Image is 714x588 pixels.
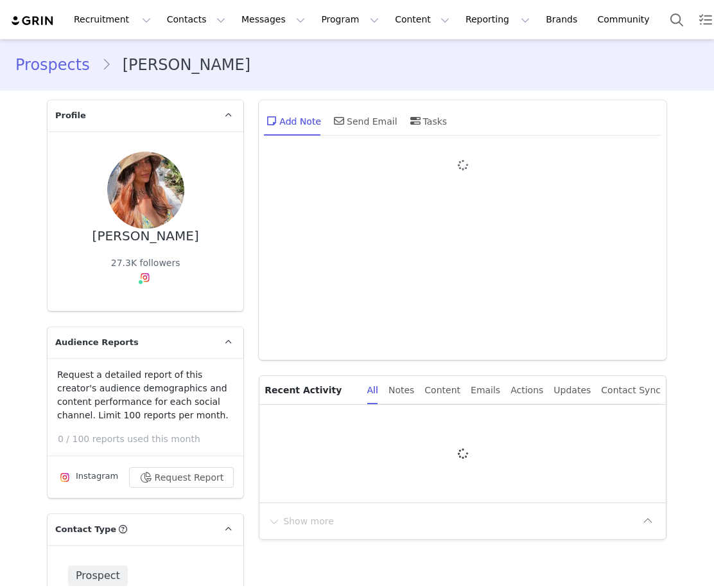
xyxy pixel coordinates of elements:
[510,376,543,405] div: Actions
[55,109,86,122] span: Profile
[408,105,448,136] div: Tasks
[313,5,387,34] button: Program
[267,511,335,531] button: Show more
[159,5,233,34] button: Contacts
[58,432,243,446] p: 0 / 100 reports used this month
[140,272,150,283] img: instagram.svg
[553,376,591,405] div: Updates
[57,470,118,485] div: Instagram
[111,256,180,270] div: 27.3K followers
[55,336,139,349] span: Audience Reports
[590,5,663,34] a: Community
[424,376,460,405] div: Content
[388,376,414,405] div: Notes
[265,376,356,404] p: Recent Activity
[92,229,199,244] div: [PERSON_NAME]
[601,376,661,405] div: Contact Sync
[264,105,321,136] div: Add Note
[10,15,55,27] img: grin logo
[331,105,397,136] div: Send Email
[458,5,537,34] button: Reporting
[129,467,234,488] button: Request Report
[60,472,70,483] img: instagram.svg
[234,5,313,34] button: Messages
[66,5,159,34] button: Recruitment
[387,5,457,34] button: Content
[107,152,184,229] img: 4dbf56bd-3de6-42da-bc44-f90431939af8.jpg
[538,5,589,34] a: Brands
[15,53,101,76] a: Prospects
[471,376,500,405] div: Emails
[68,566,128,586] span: Prospect
[663,5,691,34] button: Search
[55,523,116,536] span: Contact Type
[57,368,234,422] p: Request a detailed report of this creator's audience demographics and content performance for eac...
[367,376,378,405] div: All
